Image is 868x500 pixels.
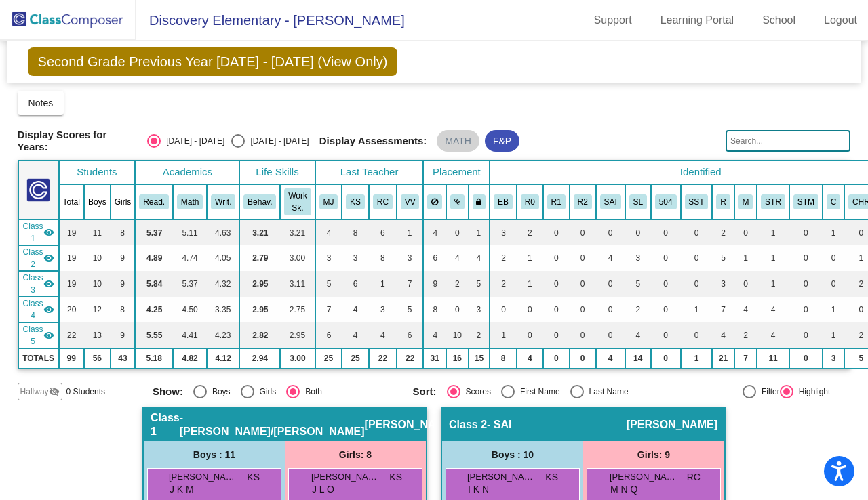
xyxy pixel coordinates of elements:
[180,411,365,438] span: - [PERSON_NAME]/[PERSON_NAME]
[570,245,596,271] td: 0
[726,130,850,152] input: Search...
[315,184,342,220] th: Mackenzie Jones
[423,184,446,220] th: Keep away students
[625,271,651,297] td: 5
[651,322,681,348] td: 0
[793,386,831,398] div: Highlight
[543,220,570,245] td: 0
[59,184,84,220] th: Total
[135,348,173,369] td: 5.18
[485,130,519,152] mat-chip: F&P
[173,322,207,348] td: 4.41
[712,220,734,245] td: 2
[18,129,138,153] span: Display Scores for Years:
[173,245,207,271] td: 4.74
[207,271,239,297] td: 4.32
[734,297,757,322] td: 4
[681,322,713,348] td: 0
[84,297,111,322] td: 12
[84,348,111,369] td: 56
[18,322,59,348] td: Elaine Ramos - No Class Name
[625,184,651,220] th: Speech & Language IEP
[570,184,596,220] th: Reclassified Fluent English Proficient | Year 2
[823,322,844,348] td: 1
[369,348,397,369] td: 22
[823,245,844,271] td: 0
[423,322,446,348] td: 4
[153,386,183,398] span: Show:
[18,271,59,297] td: Katherine Foley - No Class Name
[207,322,239,348] td: 4.23
[151,411,180,438] span: Class 1
[651,297,681,322] td: 0
[342,220,369,245] td: 8
[43,278,54,289] mat-icon: visibility
[135,161,239,184] th: Academics
[173,271,207,297] td: 5.37
[423,348,446,369] td: 31
[59,220,84,245] td: 19
[734,348,757,369] td: 7
[177,194,203,209] button: Math
[460,386,491,398] div: Scores
[469,184,490,220] th: Keep with teacher
[342,184,369,220] th: Kayla Schneider
[397,271,424,297] td: 7
[169,470,237,484] span: [PERSON_NAME]
[756,386,780,398] div: Filter
[625,245,651,271] td: 3
[43,227,54,238] mat-icon: visibility
[59,245,84,271] td: 19
[136,9,405,31] span: Discovery Elementary - [PERSON_NAME]
[712,271,734,297] td: 3
[207,220,239,245] td: 4.63
[111,297,136,322] td: 8
[18,220,59,245] td: Traci Barnhill - Barnhill/Vogel
[342,322,369,348] td: 4
[423,220,446,245] td: 4
[596,322,625,348] td: 0
[315,220,342,245] td: 4
[789,220,823,245] td: 0
[823,220,844,245] td: 1
[490,271,517,297] td: 2
[681,271,713,297] td: 0
[757,184,789,220] th: STARS
[596,184,625,220] th: Specialized Academic Instruction IEP
[397,245,424,271] td: 3
[517,220,543,245] td: 2
[681,297,713,322] td: 1
[446,220,469,245] td: 0
[144,441,285,468] div: Boys : 11
[23,272,43,296] span: Class 3
[469,271,490,297] td: 5
[712,322,734,348] td: 4
[397,322,424,348] td: 6
[315,161,424,184] th: Last Teacher
[173,220,207,245] td: 5.11
[135,220,173,245] td: 5.37
[734,245,757,271] td: 1
[59,322,84,348] td: 22
[823,297,844,322] td: 1
[712,245,734,271] td: 5
[734,220,757,245] td: 0
[681,184,713,220] th: Student Success Team Intervention Plan
[543,297,570,322] td: 0
[584,386,629,398] div: Last Name
[446,245,469,271] td: 4
[789,322,823,348] td: 0
[135,322,173,348] td: 5.55
[545,470,558,484] span: KS
[111,245,136,271] td: 9
[84,322,111,348] td: 13
[28,47,398,76] span: Second Grade Previous Year [DATE] - [DATE] (View Only)
[84,184,111,220] th: Boys
[681,348,713,369] td: 1
[111,184,136,220] th: Girls
[494,194,513,209] button: EB
[23,323,43,348] span: Class 5
[521,194,539,209] button: R0
[734,322,757,348] td: 2
[342,348,369,369] td: 25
